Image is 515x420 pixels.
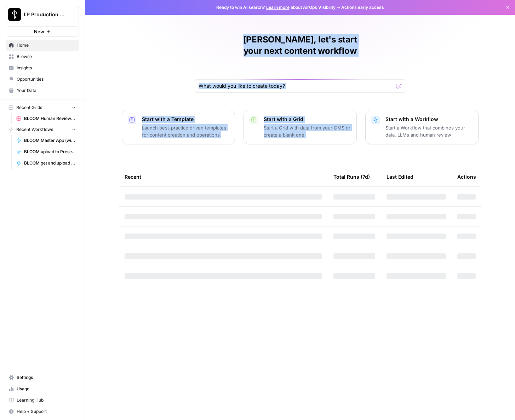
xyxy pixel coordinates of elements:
[266,5,290,10] a: Learn more
[142,116,229,123] p: Start with a Template
[365,110,479,144] button: Start with a WorkflowStart a Workflow that combines your data, LLMs and human review
[6,26,79,37] button: New
[17,42,76,48] span: Home
[216,4,336,11] span: Ready to win AI search? about AirOps Visibility
[17,386,76,392] span: Usage
[199,82,393,90] input: What would you like to create today?
[13,146,79,157] a: BLOOM upload to Presence (after Human Review)
[125,167,322,186] div: Recent
[24,149,76,155] span: BLOOM upload to Presence (after Human Review)
[17,397,76,403] span: Learning Hub
[8,8,21,21] img: LP Production Workloads Logo
[24,137,76,144] span: BLOOM Master App (with human review)
[24,11,67,18] span: LP Production Workloads
[24,160,76,166] span: BLOOM get and upload media
[17,374,76,381] span: Settings
[244,110,357,144] button: Start with a GridStart a Grid with data from your CMS or create a blank one
[24,115,76,122] span: BLOOM Human Review (ver2)
[17,87,76,94] span: Your Data
[6,406,79,417] button: Help + Support
[122,110,235,144] button: Start with a TemplateLaunch best-practice driven templates for content creation and operations
[333,167,370,186] div: Total Runs (7d)
[6,124,79,135] button: Recent Workflows
[142,124,229,138] p: Launch best-practice driven templates for content creation and operations
[6,102,79,113] button: Recent Grids
[264,116,351,123] p: Start with a Grid
[341,4,384,11] span: Actions early access
[13,157,79,169] a: BLOOM get and upload media
[6,395,79,406] a: Learning Hub
[34,28,44,35] span: New
[6,51,79,62] a: Browse
[264,124,351,138] p: Start a Grid with data from your CMS or create a blank one
[385,116,473,123] p: Start with a Workflow
[16,126,53,133] span: Recent Workflows
[6,372,79,383] a: Settings
[194,34,406,57] h1: [PERSON_NAME], let's start your next content workflow
[17,53,76,60] span: Browse
[387,167,413,186] div: Last Edited
[17,76,76,82] span: Opportunities
[6,74,79,85] a: Opportunities
[6,62,79,74] a: Insights
[385,124,473,138] p: Start a Workflow that combines your data, LLMs and human review
[457,167,476,186] div: Actions
[6,6,79,23] button: Workspace: LP Production Workloads
[6,40,79,51] a: Home
[17,65,76,71] span: Insights
[6,383,79,395] a: Usage
[16,104,42,111] span: Recent Grids
[17,408,76,415] span: Help + Support
[13,113,79,124] a: BLOOM Human Review (ver2)
[6,85,79,96] a: Your Data
[13,135,79,146] a: BLOOM Master App (with human review)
